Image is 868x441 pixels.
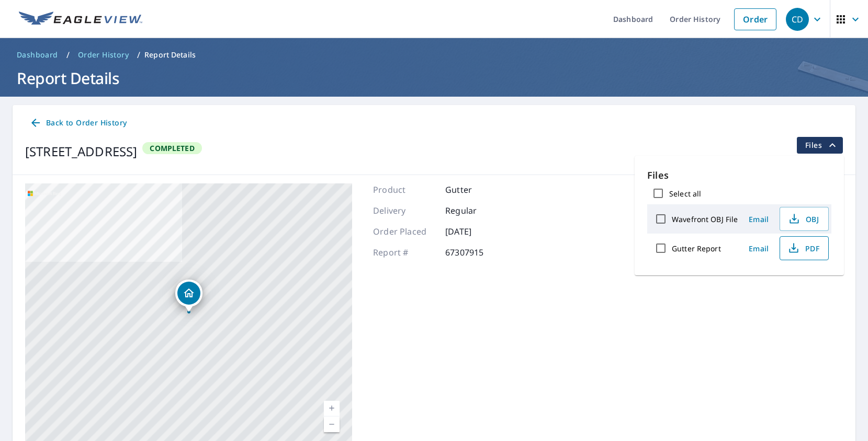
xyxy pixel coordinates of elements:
button: filesDropdownBtn-67307915 [796,137,843,154]
button: OBJ [780,207,829,231]
li: / [66,49,70,61]
label: Wavefront OBJ File [672,214,738,224]
label: Gutter Report [672,243,721,253]
a: Back to Order History [25,113,131,133]
p: Files [647,168,831,182]
p: 67307915 [445,246,508,259]
p: Regular [445,204,508,217]
span: Email [746,243,771,253]
span: OBJ [786,213,820,225]
div: [STREET_ADDRESS] [25,142,137,161]
li: / [137,49,140,61]
a: Dashboard [13,47,62,63]
p: Gutter [445,183,508,196]
a: Order [734,8,776,30]
label: Select all [669,189,701,199]
a: Current Level 17, Zoom In [324,401,340,416]
div: CD [786,8,809,31]
p: Delivery [373,204,436,217]
span: PDF [786,242,820,254]
p: Order Placed [373,225,436,238]
button: Email [742,211,775,227]
span: Email [746,214,771,224]
nav: breadcrumb [13,47,855,63]
h1: Report Details [13,67,855,89]
span: Back to Order History [29,117,127,130]
button: PDF [780,236,829,260]
p: Product [373,183,436,196]
span: Completed [143,143,200,153]
p: [DATE] [445,225,508,238]
a: Order History [74,47,133,63]
img: EV Logo [19,11,142,27]
span: Dashboard [17,50,58,60]
a: Current Level 17, Zoom Out [324,416,340,432]
p: Report Details [144,50,196,60]
button: Email [742,240,775,257]
span: Order History [78,50,129,60]
div: Dropped pin, building 1, Residential property, 128 Thousand Oaks Dr Pittsburgh, PA 15241 [175,280,202,312]
p: Report # [373,246,436,259]
span: Files [805,139,839,152]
